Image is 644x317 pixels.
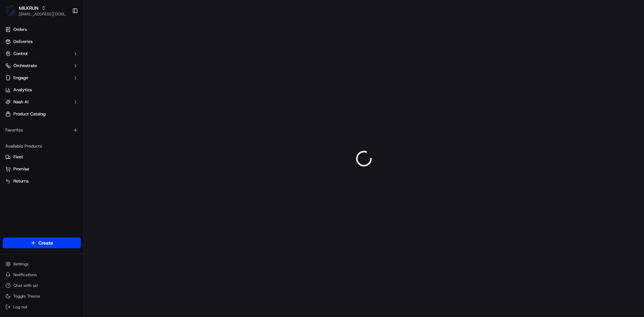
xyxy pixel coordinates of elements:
[13,178,29,184] span: Returns
[5,166,78,172] a: Promise
[19,11,67,17] button: [EMAIL_ADDRESS][DOMAIN_NAME]
[13,294,40,299] span: Toggle Theme
[3,109,81,119] a: Product Catalog
[3,152,81,162] button: Fleet
[3,97,81,107] button: Nash AI
[13,261,29,267] span: Settings
[5,178,78,184] a: Returns
[3,164,81,174] button: Promise
[3,259,81,269] button: Settings
[19,5,39,11] button: MILKRUN
[13,272,37,277] span: Notifications
[13,27,27,33] span: Orders
[13,63,37,69] span: Orchestrate
[13,304,27,310] span: Log out
[3,24,81,35] a: Orders
[5,154,78,160] a: Fleet
[3,60,81,71] button: Orchestrate
[3,141,81,152] div: Available Products
[3,125,81,136] div: Favorites
[13,283,38,288] span: Chat with us!
[3,36,81,47] a: Deliveries
[3,270,81,279] button: Notifications
[3,48,81,59] button: Control
[3,281,81,290] button: Chat with us!
[3,292,81,301] button: Toggle Theme
[3,85,81,95] a: Analytics
[13,99,29,105] span: Nash AI
[39,240,53,246] span: Create
[13,111,46,117] span: Product Catalog
[3,3,69,19] button: MILKRUNMILKRUN[EMAIL_ADDRESS][DOMAIN_NAME]
[3,302,81,312] button: Log out
[3,72,81,83] button: Engage
[13,166,29,172] span: Promise
[3,176,81,187] button: Returns
[3,237,81,248] button: Create
[13,51,28,57] span: Control
[13,154,23,160] span: Fleet
[13,75,28,81] span: Engage
[5,5,16,16] img: MILKRUN
[13,87,32,93] span: Analytics
[13,39,33,45] span: Deliveries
